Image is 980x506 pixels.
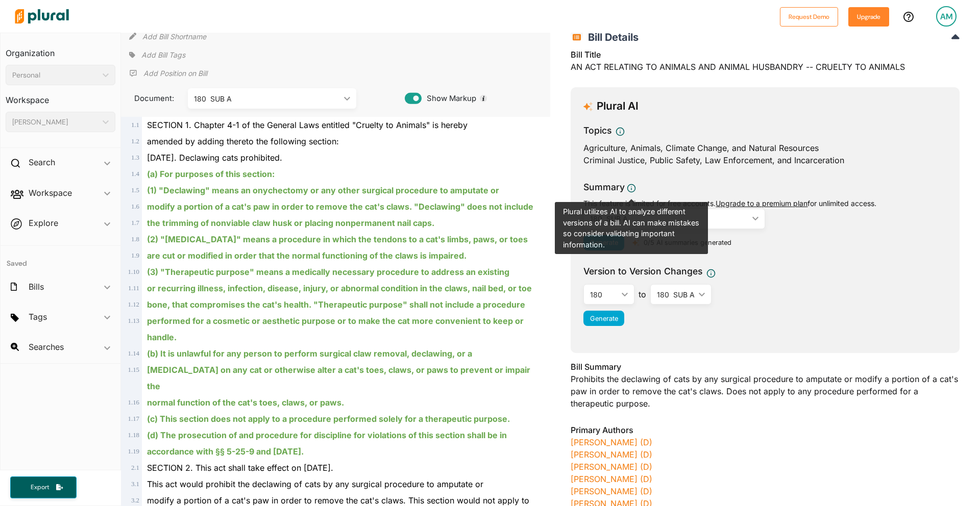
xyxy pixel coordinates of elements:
h3: Plural AI [597,100,639,113]
div: AM [936,6,957,27]
span: to [634,288,650,300]
div: This feature is limited for free accounts. for unlimited access. [583,198,947,209]
ins: (1) "Declawing" means an onychectomy or any other surgical procedure to amputate or [147,185,499,195]
ins: bone, that compromises the cat's health. "Therapeutic purpose" shall not include a procedure [147,299,525,310]
span: SECTION 2. This act shall take effect on [DATE]. [147,463,333,473]
span: modify a portion of a cat's paw in order to remove the cat's claws. This section would not apply to [147,495,529,505]
span: 1 . 5 [131,187,139,194]
div: Add Position Statement [129,66,207,81]
span: 1 . 15 [128,366,139,373]
ins: are cut or modified in order that the normal functioning of the claws is impaired. [147,250,467,261]
a: [PERSON_NAME] (D) [571,437,652,447]
ins: (b) It is unlawful for any person to perform surgical claw removal, declawing, or a [147,348,472,359]
ins: [MEDICAL_DATA] on any cat or otherwise alter a cat's toes, claws, or paws to prevent or impair the [147,365,530,391]
span: 1 . 8 [131,236,139,243]
ins: (a) For purposes of this section: [147,169,275,179]
div: Personal [12,70,99,81]
div: Agriculture, Animals, Climate Change, and Natural Resources [583,142,947,154]
span: 1 . 3 [131,154,139,161]
h3: Bill Title [571,48,960,61]
a: [PERSON_NAME] (D) [571,462,652,472]
span: amended by adding thereto the following section: [147,136,339,146]
span: [DATE]. Declawing cats prohibited. [147,153,282,163]
span: Export [23,483,56,492]
div: AN ACT RELATING TO ANIMALS AND ANIMAL HUSBANDRY -- CRUELTY TO ANIMALS [571,48,960,79]
span: 1 . 4 [131,170,139,178]
a: Request Demo [780,11,838,22]
span: 2 . 1 [131,464,139,471]
ins: (c) This section does not apply to a procedure performed solely for a therapeutic purpose. [147,414,510,424]
h3: Primary Authors [571,424,960,436]
span: 1 . 11 [128,285,139,292]
span: Show Markup [422,93,476,104]
span: 3 . 1 [131,480,139,488]
div: Tooltip anchor [479,94,488,103]
ins: (2) "[MEDICAL_DATA]" means a procedure in which the tendons to a cat's limbs, paws, or toes [147,234,528,244]
button: Request Demo [780,7,838,27]
a: [PERSON_NAME] (D) [571,449,652,460]
span: Version to Version Changes [583,265,702,278]
span: Bill Details [583,31,639,43]
ins: performed for a cosmetic or aesthetic purpose or to make the cat more convenient to keep or handle. [147,316,524,342]
h3: Topics [583,124,611,137]
h3: Bill Summary [571,361,960,373]
ins: (3) "Therapeutic purpose" means a medically necessary procedure to address an existing [147,267,509,277]
a: Upgrade [848,11,889,22]
div: Plural utilizes AI to analyze different versions of a bill. AI can make mistakes so consider vali... [555,202,708,254]
span: 1 . 7 [131,219,139,226]
ins: or recurring illness, infection, disease, injury, or abnormal condition in the claws, nail bed, o... [147,283,532,293]
span: 1 . 2 [131,138,139,145]
div: Criminal Justice, Public Safety, Law Enforcement, and Incarceration [583,154,947,166]
span: Add Bill Tags [141,50,185,60]
h4: Saved [1,246,120,271]
button: Export [10,476,77,498]
h3: Workspace [6,85,115,108]
span: 1 . 16 [128,399,139,406]
ins: modify a portion of a cat's paw in order to remove the cat's claws. "Declawing" does not include [147,201,533,212]
span: SECTION 1. Chapter 4-1 of the General Laws entitled "Cruelty to Animals" is hereby [147,120,468,130]
span: 1 . 10 [128,268,139,275]
span: 1 . 6 [131,203,139,210]
a: [PERSON_NAME] (D) [571,474,652,484]
a: Upgrade to a premium plan [716,199,807,208]
span: 3 . 2 [131,497,139,504]
div: Add tags [129,47,185,63]
ins: the trimming of nonviable claw husk or placing nonpermanent nail caps. [147,218,434,228]
div: 180 [590,289,618,300]
button: Add Bill Shortname [142,28,206,44]
button: Generate [583,311,624,326]
span: 1 . 19 [128,448,139,455]
h3: Organization [6,38,115,61]
button: Upgrade [848,7,889,27]
h2: Bills [29,281,44,292]
a: [PERSON_NAME] (D) [571,486,652,496]
h3: Summary [583,181,625,194]
ins: normal function of the cat's toes, claws, or paws. [147,397,344,408]
p: Add Position on Bill [143,68,207,79]
span: 1 . 14 [128,350,139,357]
span: 1 . 13 [128,317,139,324]
span: 1 . 9 [131,252,139,259]
a: AM [928,2,965,31]
div: 180 SUB A [657,289,695,300]
span: This act would prohibit the declawing of cats by any surgical procedure to amputate or [147,479,483,489]
span: 1 . 17 [128,415,139,422]
div: [PERSON_NAME] [12,117,99,128]
div: Prohibits the declawing of cats by any surgical procedure to amputate or modify a portion of a ca... [571,361,960,416]
ins: (d) The prosecution of and procedure for discipline for violations of this section shall be in [147,430,507,440]
span: Generate [590,315,618,322]
div: 180 SUB A [194,93,340,104]
span: 1 . 1 [131,121,139,129]
h2: Workspace [29,187,72,198]
ins: accordance with §§ 5-25-9 and [DATE]. [147,446,304,457]
span: 1 . 18 [128,432,139,439]
span: Document: [129,93,175,104]
h2: Search [29,157,55,168]
span: 1 . 12 [128,301,139,308]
